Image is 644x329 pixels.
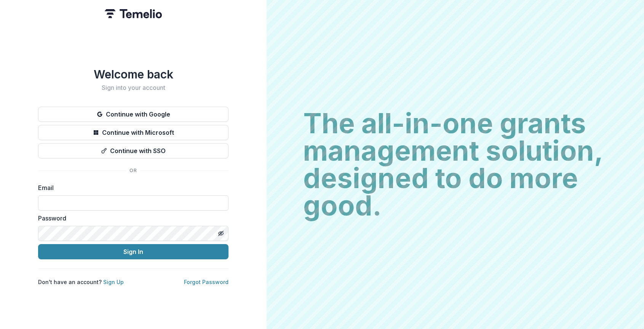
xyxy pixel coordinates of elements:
[38,125,229,140] button: Continue with Microsoft
[38,107,229,122] button: Continue with Google
[38,143,229,158] button: Continue with SSO
[38,67,229,81] h1: Welcome back
[38,183,224,192] label: Email
[103,279,124,285] a: Sign Up
[38,84,229,91] h2: Sign into your account
[38,244,229,259] button: Sign In
[184,279,229,285] a: Forgot Password
[105,9,162,18] img: Temelio
[38,278,124,286] p: Don't have an account?
[38,214,224,223] label: Password
[215,227,227,240] button: Toggle password visibility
